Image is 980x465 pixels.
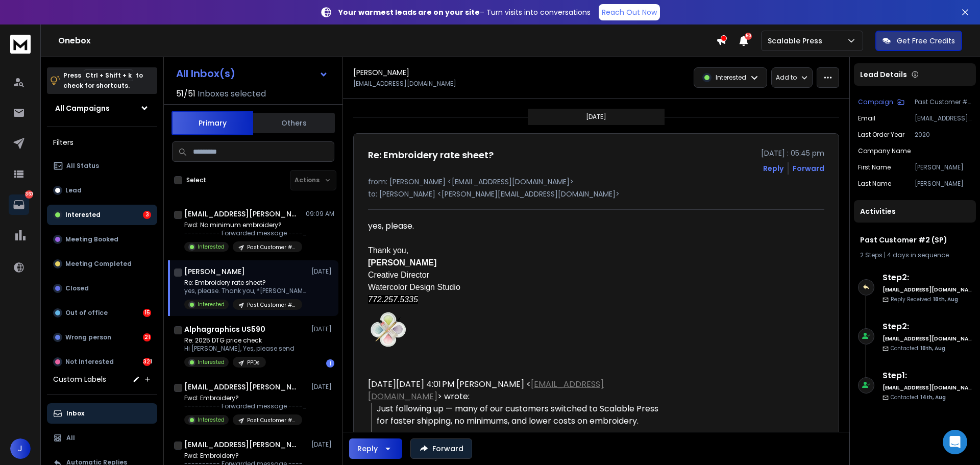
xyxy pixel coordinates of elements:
[716,74,746,82] p: Interested
[891,394,946,401] p: Contacted
[10,438,31,459] button: J
[58,35,716,47] h1: Onebox
[353,80,456,88] p: [EMAIL_ADDRESS][DOMAIN_NAME]
[9,194,29,215] a: 360
[891,345,945,352] p: Contacted
[198,243,225,251] p: Interested
[198,358,225,366] p: Interested
[368,283,460,291] span: Watercolor Design Studio
[143,309,151,317] div: 15
[883,272,972,284] h6: Step 2 :
[198,88,266,100] h3: Inboxes selected
[84,69,133,81] span: Ctrl + Shift + k
[47,156,157,176] button: All Status
[247,301,296,309] p: Past Customer #2 (SP)
[860,251,970,259] div: |
[306,210,334,218] p: 09:09 AM
[65,235,118,243] p: Meeting Booked
[311,325,334,333] p: [DATE]
[368,378,604,402] a: [EMAIL_ADDRESS][DOMAIN_NAME]
[143,211,151,219] div: 3
[53,374,106,384] h3: Custom Labels
[311,383,334,391] p: [DATE]
[349,438,402,459] button: Reply
[184,266,245,277] h1: [PERSON_NAME]
[168,63,336,84] button: All Inbox(s)
[915,163,972,172] p: [PERSON_NAME]
[768,36,826,46] p: Scalable Press
[858,180,891,188] p: Last Name
[326,359,334,368] div: 1
[184,229,307,237] p: ---------- Forwarded message --------- From: Clean
[184,382,297,392] h1: [EMAIL_ADDRESS][PERSON_NAME][DOMAIN_NAME]
[253,112,335,134] button: Others
[883,321,972,333] h6: Step 2 :
[858,98,893,106] p: Campaign
[143,358,151,366] div: 321
[915,114,972,123] p: [EMAIL_ADDRESS][DOMAIN_NAME]
[10,35,31,54] img: logo
[858,147,911,155] p: Company Name
[410,438,472,459] button: Forward
[66,409,84,418] p: Inbox
[883,335,972,342] h6: [EMAIL_ADDRESS][DOMAIN_NAME]
[65,284,89,292] p: Closed
[184,209,297,219] h1: [EMAIL_ADDRESS][PERSON_NAME][DOMAIN_NAME]
[247,243,296,251] p: Past Customer #2 (SP)
[368,246,408,255] span: Thank you,
[247,359,260,366] p: PPDs
[368,258,436,267] span: [PERSON_NAME]
[860,235,970,245] h1: Past Customer #2 (SP)
[65,333,111,341] p: Wrong person
[586,113,606,121] p: [DATE]
[915,180,972,188] p: [PERSON_NAME]
[184,394,307,402] p: Fwd: Embroidery?
[897,36,955,46] p: Get Free Credits
[247,417,296,424] p: Past Customer #2 (SP)
[858,98,904,106] button: Campaign
[47,98,157,118] button: All Campaigns
[763,163,783,174] button: Reply
[860,69,907,80] p: Lead Details
[47,135,157,150] h3: Filters
[353,67,409,78] h1: [PERSON_NAME]
[184,345,295,353] p: Hi [PERSON_NAME], Yes, please send
[875,31,962,51] button: Get Free Credits
[793,163,824,174] div: Forward
[184,221,307,229] p: Fwd: No minimum embroidery?
[184,452,307,460] p: Fwd: Embroidery?
[858,114,875,123] p: Email
[368,295,418,304] i: 772.257.5335
[47,327,157,348] button: Wrong person21
[63,70,143,91] p: Press to check for shortcuts.
[184,439,297,450] h1: [EMAIL_ADDRESS][PERSON_NAME][DOMAIN_NAME]
[883,286,972,293] h6: [EMAIL_ADDRESS][DOMAIN_NAME]
[143,333,151,341] div: 21
[176,68,235,79] h1: All Inbox(s)
[171,111,253,135] button: Primary
[854,200,976,223] div: Activities
[184,324,265,334] h1: Alphagraphics US590
[65,309,108,317] p: Out of office
[368,148,494,162] h1: Re: Embroidery rate sheet?
[65,358,114,366] p: Not Interested
[368,306,412,354] img: AIorK4xRA2dIH3ylfdk3y6b6kRCIkfXBbBW_7a_dF5i5Ijapy7J7hqMR0r8lXwkbF9pyCkCTxHZjysq1XuRP
[47,205,157,225] button: Interested3
[915,131,972,139] p: 2020
[311,267,334,276] p: [DATE]
[761,148,824,158] p: [DATE] : 05:45 pm
[368,189,824,199] p: to: [PERSON_NAME] <[PERSON_NAME][EMAIL_ADDRESS][DOMAIN_NAME]>
[47,303,157,323] button: Out of office15
[368,220,666,232] div: yes, please.
[776,74,797,82] p: Add to
[186,176,206,184] label: Select
[198,301,225,308] p: Interested
[883,384,972,391] h6: [EMAIL_ADDRESS][DOMAIN_NAME]
[184,279,307,287] p: Re: Embroidery rate sheet?
[933,296,958,303] span: 18th, Aug
[311,440,334,449] p: [DATE]
[858,163,891,172] p: First Name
